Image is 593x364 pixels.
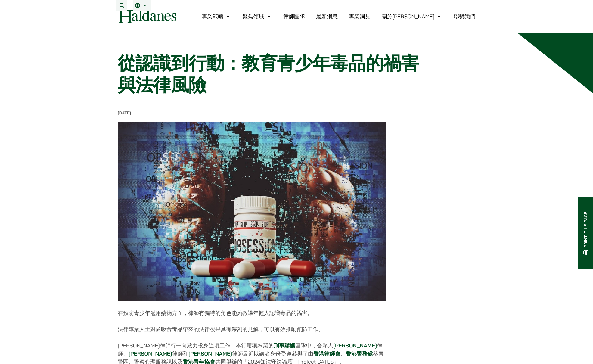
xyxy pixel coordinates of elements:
[346,350,373,357] a: 香港警務處
[118,10,176,23] img: Logo of Haldanes
[129,350,172,357] a: [PERSON_NAME]
[243,13,272,20] a: 聚焦領域
[333,342,377,349] a: [PERSON_NAME]
[188,350,232,357] a: [PERSON_NAME]
[313,350,340,357] a: 香港律師會
[274,342,295,349] a: 刑事辯護
[454,13,475,20] a: 聯繫我們
[118,325,386,333] p: 法律專業人士對於吸食毒品帶來的法律後果具有深刻的見解，可以有效推動預防工作。
[118,52,430,96] h1: 從認識到行動：教育青少年毒品的禍害與法律風險
[202,13,231,20] a: 專業範疇
[349,13,371,20] a: 專業洞見
[316,13,338,20] a: 最新消息
[135,3,148,8] a: 繁
[381,13,442,20] a: 關於何敦
[118,110,131,116] time: [DATE]
[118,309,386,317] p: 在預防青少年濫用藥物方面，律師有獨特的角色能夠教導年輕人認識毒品的禍害。
[283,13,305,20] a: 律師團隊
